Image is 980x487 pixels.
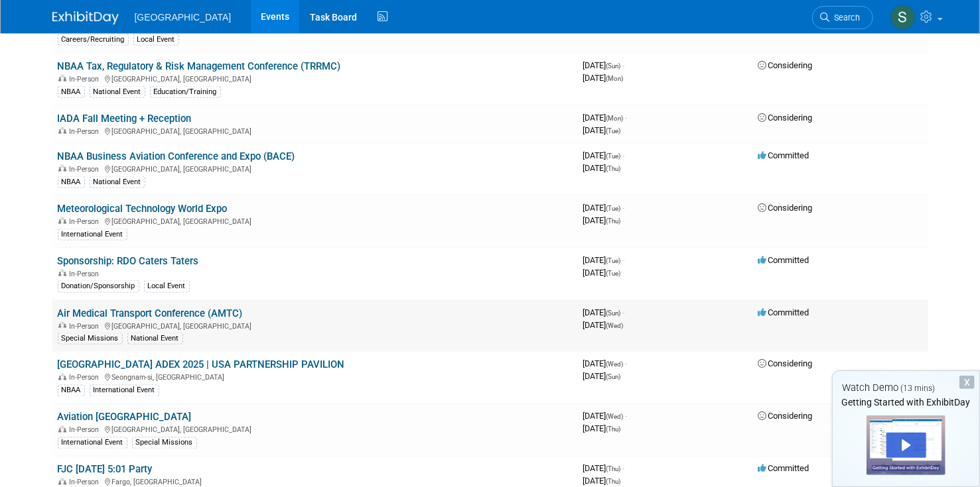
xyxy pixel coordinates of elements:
a: Air Medical Transport Conference (AMTC) [58,307,243,319]
span: [DATE] [583,150,625,160]
div: [GEOGRAPHIC_DATA], [GEOGRAPHIC_DATA] [58,163,573,174]
img: ExhibitDay [52,11,119,25]
span: Considering [758,113,813,123]
span: (Tue) [606,270,621,277]
span: [DATE] [583,464,625,474]
span: - [623,307,625,317]
div: Local Event [133,34,179,46]
span: Committed [758,150,809,160]
span: In-Person [70,165,104,174]
div: Education/Training [150,86,221,98]
div: International Event [58,229,127,241]
span: (Wed) [606,413,624,421]
div: Careers/Recruiting [58,34,129,46]
span: [DATE] [583,476,621,486]
span: [DATE] [583,268,621,278]
span: [DATE] [583,125,621,135]
img: Scott Reiland [890,5,916,30]
span: [GEOGRAPHIC_DATA] [135,12,232,23]
span: (Sun) [606,309,621,317]
span: [DATE] [583,60,625,70]
span: (Tue) [606,257,621,264]
img: In-Person Event [58,75,66,81]
span: (Tue) [606,127,621,135]
span: (Thu) [606,466,621,473]
span: - [623,203,625,213]
div: [GEOGRAPHIC_DATA], [GEOGRAPHIC_DATA] [58,125,573,136]
img: In-Person Event [58,322,66,329]
span: (Thu) [606,426,621,433]
img: In-Person Event [58,478,66,485]
span: [DATE] [583,424,621,434]
span: [DATE] [583,163,621,173]
span: [DATE] [583,113,628,123]
div: [GEOGRAPHIC_DATA], [GEOGRAPHIC_DATA] [58,73,573,83]
a: [GEOGRAPHIC_DATA] ADEX 2025 | USA PARTNERSHIP PAVILION [58,359,345,371]
span: (13 mins) [900,384,935,393]
div: NBAA [58,385,85,397]
div: Watch Demo [833,381,979,395]
div: International Event [90,385,159,397]
span: Committed [758,255,809,265]
span: (Thu) [606,478,621,486]
span: In-Person [70,75,104,83]
a: Meteorological Technology World Expo [58,203,228,215]
span: (Thu) [606,165,621,172]
span: (Sun) [606,62,621,70]
img: In-Person Event [58,165,66,172]
div: Fargo, [GEOGRAPHIC_DATA] [58,476,573,487]
img: In-Person Event [58,270,66,276]
img: In-Person Event [58,127,66,134]
span: [DATE] [583,372,621,382]
span: (Tue) [606,205,621,212]
span: (Tue) [606,152,621,160]
a: IADA Fall Meeting + Reception [58,113,192,125]
div: [GEOGRAPHIC_DATA], [GEOGRAPHIC_DATA] [58,215,573,226]
span: Considering [758,203,813,213]
span: - [623,60,625,70]
div: NBAA [58,86,85,98]
a: Aviation [GEOGRAPHIC_DATA] [58,411,192,423]
span: - [626,359,628,369]
span: [DATE] [583,320,624,330]
span: In-Person [70,426,104,435]
span: [DATE] [583,215,621,225]
span: In-Person [70,374,104,382]
div: Local Event [144,280,190,292]
span: - [623,464,625,474]
span: Committed [758,307,809,317]
span: In-Person [70,478,104,487]
div: Donation/Sponsorship [58,280,139,292]
img: In-Person Event [58,374,66,380]
div: National Event [90,86,145,98]
span: [DATE] [583,359,628,369]
a: Sponsorship: RDO Caters Taters [58,255,199,267]
span: - [626,411,628,421]
span: (Sun) [606,374,621,381]
div: Play [886,433,926,458]
span: - [623,150,625,160]
div: Seongnam-si, [GEOGRAPHIC_DATA] [58,372,573,382]
span: In-Person [70,270,104,278]
img: In-Person Event [58,426,66,433]
span: Considering [758,359,813,369]
div: National Event [90,176,145,188]
div: National Event [127,333,183,345]
span: Considering [758,411,813,421]
a: NBAA Business Aviation Conference and Expo (BACE) [58,150,295,162]
span: [DATE] [583,255,625,265]
div: Getting Started with ExhibitDay [833,396,979,409]
span: [DATE] [583,307,625,317]
span: Committed [758,464,809,474]
a: FJC [DATE] 5:01 Party [58,464,153,476]
span: (Thu) [606,217,621,225]
span: [DATE] [583,73,624,83]
div: Special Missions [132,437,197,449]
span: (Mon) [606,115,624,122]
span: (Mon) [606,75,624,82]
div: Special Missions [58,333,123,345]
span: In-Person [70,217,104,226]
span: (Wed) [606,361,624,368]
div: [GEOGRAPHIC_DATA], [GEOGRAPHIC_DATA] [58,424,573,435]
span: In-Person [70,322,104,331]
